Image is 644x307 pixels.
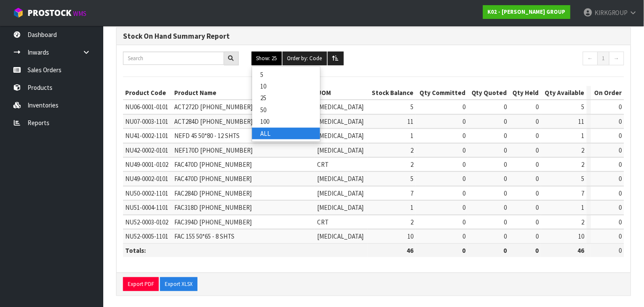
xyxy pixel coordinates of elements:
span: CRT [317,160,329,169]
span: 1 [410,203,413,212]
span: 0 [504,203,507,212]
span: 2 [410,218,413,226]
span: [MEDICAL_DATA] [317,103,364,111]
span: 0 [619,146,622,154]
span: 2 [410,160,413,169]
span: 0 [463,160,466,169]
strong: 0 [504,246,507,255]
span: NU52-0003-0102 [125,218,168,226]
th: UOM [315,86,368,100]
span: FAC470D [PHONE_NUMBER] [174,175,252,183]
a: 100 [252,116,320,127]
a: → [609,52,624,65]
span: 0 [619,218,622,226]
span: 0 [463,189,466,197]
span: 0 [619,189,622,197]
span: FAC470D [PHONE_NUMBER] [174,160,252,169]
span: FAC284D [PHONE_NUMBER] [174,189,252,197]
span: 0 [619,117,622,126]
span: [MEDICAL_DATA] [317,132,364,140]
a: 1 [598,52,610,65]
span: 0 [536,175,539,183]
span: ACT272D [PHONE_NUMBER] [174,103,253,111]
span: CRT [317,218,329,226]
span: 0 [504,132,507,140]
span: 0 [619,246,622,255]
span: 0 [504,160,507,169]
strong: 0 [462,246,466,255]
span: 0 [504,232,507,240]
span: NU41-0002-1101 [125,132,168,140]
span: [MEDICAL_DATA] [317,117,364,126]
span: [MEDICAL_DATA] [317,146,364,154]
span: 0 [536,218,539,226]
span: 2 [582,146,585,154]
span: NU49-0001-0102 [125,160,168,169]
span: 0 [536,103,539,111]
span: NEFD 45 50*80 - 12 SHTS [174,132,240,140]
span: 0 [619,203,622,212]
span: 5 [582,175,585,183]
span: 1 [410,132,413,140]
span: NU49-0002-0101 [125,175,168,183]
span: 5 [410,103,413,111]
h3: Stock On Hand Summary Report [123,32,624,40]
nav: Page navigation [508,52,624,68]
span: 2 [410,146,413,154]
span: 0 [463,203,466,212]
span: NU42-0002-0101 [125,146,168,154]
span: NEF170D [PHONE_NUMBER] [174,146,253,154]
th: Qty Quoted [468,86,510,100]
span: FAC 155 50*65 - 8 SHTS [174,232,234,240]
span: [MEDICAL_DATA] [317,203,364,212]
span: 10 [579,232,585,240]
a: 50 [252,104,320,116]
span: 0 [463,103,466,111]
span: 0 [619,232,622,240]
th: On Order [591,86,624,100]
span: 0 [504,103,507,111]
span: 0 [463,218,466,226]
span: 1 [582,132,585,140]
span: 0 [536,132,539,140]
span: 0 [619,175,622,183]
span: NU07-0003-1101 [125,117,168,126]
span: NU51-0004-1101 [125,203,168,212]
span: 0 [536,117,539,126]
th: Qty Available [541,86,587,100]
button: Export PDF [123,277,159,291]
span: 0 [504,218,507,226]
strong: 46 [578,246,585,255]
span: 0 [536,232,539,240]
span: 0 [619,160,622,169]
span: FAC394D [PHONE_NUMBER] [174,218,252,226]
th: Product Name [172,86,258,100]
span: 0 [463,132,466,140]
th: Product Code [123,86,172,100]
strong: 46 [407,246,413,255]
span: 11 [407,117,413,126]
small: WMS [73,9,86,18]
button: Show: 25 [252,52,282,65]
span: 0 [463,175,466,183]
span: NU52-0005-1101 [125,232,168,240]
span: 2 [582,160,585,169]
span: 1 [582,203,585,212]
span: NU06-0001-0101 [125,103,168,111]
strong: Totals: [125,246,146,255]
span: 0 [504,175,507,183]
span: [MEDICAL_DATA] [317,175,364,183]
th: Qty Held [509,86,541,100]
span: KIRKGROUP [595,9,628,17]
button: Order by: Code [283,52,327,65]
a: ALL [252,128,320,139]
span: 0 [463,146,466,154]
span: NU50-0002-1101 [125,189,168,197]
span: 5 [410,175,413,183]
span: FAC318D [PHONE_NUMBER] [174,203,252,212]
span: 7 [582,189,585,197]
span: 10 [407,232,413,240]
span: 0 [536,160,539,169]
span: ProStock [28,7,71,18]
span: 0 [504,146,507,154]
